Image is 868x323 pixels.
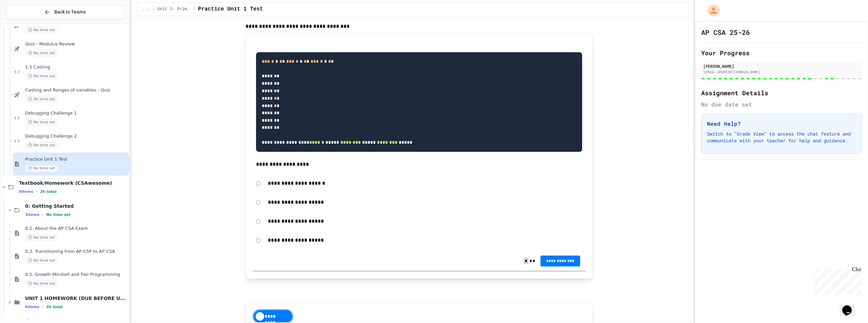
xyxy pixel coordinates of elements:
[25,249,128,255] span: 0.3. Transitioning from AP CSP to AP CSA
[198,5,263,13] span: Practice Unit 1 Test
[25,64,128,70] span: 1.5 Casting
[3,3,47,43] div: Chat with us now!Close
[701,27,750,37] h1: AP CSA 25-26
[46,305,63,309] span: 2h total
[42,212,43,217] span: •
[6,5,124,19] button: Back to Teams
[25,134,128,139] span: Debugging Challenge 2
[703,63,860,69] div: [PERSON_NAME]
[46,213,71,217] span: No time set
[25,110,128,116] span: Debugging Challenge 1
[152,6,155,12] span: /
[42,304,43,309] span: •
[25,87,128,93] span: Casting and Ranges of variables - Quiz
[701,48,862,58] h2: Your Progress
[142,6,150,12] span: ...
[25,234,58,241] span: No time set
[701,100,862,108] div: No due date set
[36,189,37,194] span: •
[25,96,58,102] span: No time set
[54,8,86,16] span: Back to Teams
[25,295,128,301] span: UNIT 1 HOMEWORK (DUE BEFORE UNIT 1 TEST)
[707,120,856,128] h3: Need Help?
[707,130,856,144] p: Switch to "Grade View" to access the chat feature and communicate with your teacher for help and ...
[25,257,58,264] span: No time set
[25,73,58,79] span: No time set
[158,6,190,12] span: Unit 1: Primitive Types
[25,272,128,278] span: 0.5. Growth Mindset and Pair Programming
[25,203,128,209] span: 0: Getting Started
[701,3,722,18] div: My Account
[25,305,39,309] span: 6 items
[25,165,58,171] span: No time set
[19,180,128,186] span: Textbook/Homework (CSAwesome)
[25,50,58,56] span: No time set
[25,119,58,125] span: No time set
[19,189,33,194] span: 9 items
[40,189,57,194] span: 2h total
[701,88,862,98] h2: Assignment Details
[193,6,195,12] span: /
[25,226,128,231] span: 0.2. About the AP CSA Exam
[840,296,861,316] iframe: chat widget
[25,213,39,217] span: 3 items
[25,157,128,162] span: Practice Unit 1 Test
[25,27,58,33] span: No time set
[25,142,58,148] span: No time set
[703,69,860,75] div: [EMAIL_ADDRESS][DOMAIN_NAME]
[25,41,128,47] span: Quiz - Modulus Review
[25,280,58,287] span: No time set
[812,266,861,295] iframe: chat widget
